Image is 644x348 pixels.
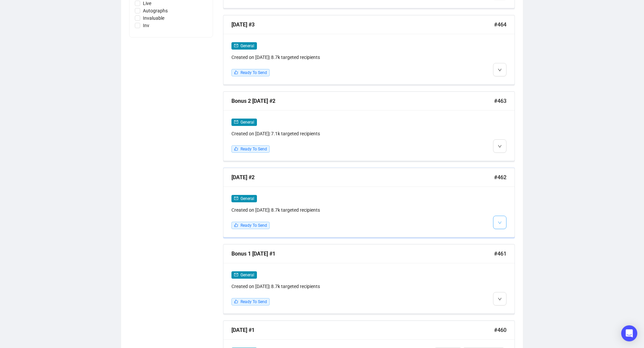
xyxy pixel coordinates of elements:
[240,299,267,304] span: Ready To Send
[240,273,254,277] span: General
[498,68,502,72] span: down
[240,147,267,151] span: Ready To Send
[231,173,494,182] div: [DATE] #2
[240,196,254,201] span: General
[223,168,515,237] a: [DATE] #2#462mailGeneralCreated on [DATE]| 8.7k targeted recipientslikeReady To Send
[223,244,515,314] a: Bonus 1 [DATE] #1#461mailGeneralCreated on [DATE]| 8.7k targeted recipientslikeReady To Send
[494,173,506,182] span: #462
[140,7,170,14] span: Autographs
[140,14,167,22] span: Invaluable
[231,326,494,334] div: [DATE] #1
[231,206,437,214] div: Created on [DATE] | 8.7k targeted recipients
[223,15,515,85] a: [DATE] #3#464mailGeneralCreated on [DATE]| 8.7k targeted recipientslikeReady To Send
[494,20,506,29] span: #464
[498,221,502,225] span: down
[234,70,238,74] span: like
[231,283,437,290] div: Created on [DATE] | 8.7k targeted recipients
[231,54,437,61] div: Created on [DATE] | 8.7k targeted recipients
[498,144,502,148] span: down
[234,147,238,151] span: like
[240,70,267,75] span: Ready To Send
[494,250,506,258] span: #461
[223,91,515,161] a: Bonus 2 [DATE] #2#463mailGeneralCreated on [DATE]| 7.1k targeted recipientslikeReady To Send
[140,22,152,29] span: Inv
[240,120,254,125] span: General
[231,20,494,29] div: [DATE] #3
[234,196,238,200] span: mail
[231,250,494,258] div: Bonus 1 [DATE] #1
[231,97,494,105] div: Bonus 2 [DATE] #2
[621,325,637,341] div: Open Intercom Messenger
[494,97,506,105] span: #463
[498,297,502,301] span: down
[234,44,238,48] span: mail
[234,120,238,124] span: mail
[240,223,267,228] span: Ready To Send
[234,299,238,303] span: like
[494,326,506,334] span: #460
[240,44,254,48] span: General
[234,223,238,227] span: like
[231,130,437,137] div: Created on [DATE] | 7.1k targeted recipients
[234,273,238,277] span: mail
